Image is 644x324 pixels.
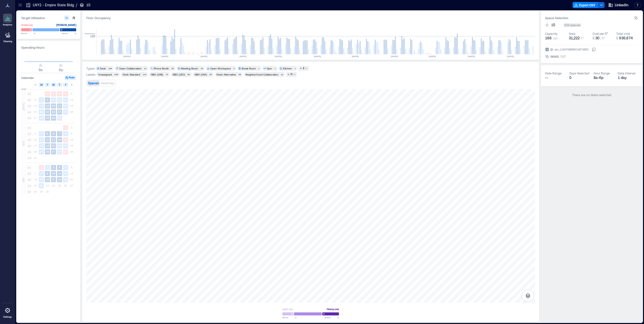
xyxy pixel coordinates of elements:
[46,104,49,107] text: 15
[1,12,14,28] a: Analytics
[3,40,12,43] p: Cleaning
[280,73,284,76] div: 21
[572,93,611,97] span: There are no dates selected
[27,149,32,154] span: w5
[52,138,55,141] text: 13
[201,55,207,58] text: [DATE]
[27,177,32,182] span: w3
[52,83,55,87] span: W
[282,307,293,312] div: Light use
[143,67,147,70] div: 21
[21,103,25,111] span: [DATE]
[52,104,55,107] text: 16
[569,71,589,75] div: Days Selected
[86,3,90,8] p: 15
[76,3,77,8] p: /
[286,72,297,77] button: 11
[275,55,282,58] text: [DATE]
[58,104,61,107] text: 17
[40,110,43,113] text: 21
[27,155,32,160] span: w6
[1,29,14,44] a: Cleaning
[173,73,185,76] div: GBO (15C)
[40,138,43,141] text: 11
[59,132,60,135] text: 7
[3,23,12,26] p: Analytics
[142,73,147,76] div: 142
[52,144,55,147] text: 20
[240,55,247,58] text: [DATE]
[47,92,48,95] text: 1
[27,97,32,102] span: w2
[65,132,66,135] text: 8
[545,71,561,75] div: Date Range
[59,68,63,72] span: 6p
[274,67,277,70] div: 1
[165,73,169,76] div: 70
[468,55,475,58] text: [DATE]
[65,166,66,169] text: 5
[314,55,321,58] text: [DATE]
[58,178,61,181] text: 18
[46,178,49,181] text: 16
[21,45,76,50] h3: Operating Hours
[242,67,256,70] div: Break Room
[58,116,61,119] text: 31
[3,315,12,318] p: Settings
[46,116,49,119] text: 29
[65,83,66,87] span: F
[162,55,168,58] text: [DATE]
[33,3,74,8] p: LNY2 - Empire State Bldg
[107,67,113,70] div: 168
[595,36,599,40] span: 30
[64,150,67,153] text: 29
[58,144,61,147] text: 21
[41,132,42,135] text: 4
[21,75,34,80] h3: Calendar
[119,67,142,70] div: Open Collaboration
[58,98,61,101] text: 10
[581,36,584,40] span: ft²
[195,73,207,76] div: GBO (15A)
[47,172,48,175] text: 9
[52,150,55,153] text: 27
[299,66,309,71] button: 2
[123,73,140,76] div: Desk: Standard
[429,55,436,58] text: [DATE]
[40,144,43,147] text: 18
[554,47,589,52] div: spc_1164708899014574852
[618,71,635,75] div: Data Interval
[545,32,557,36] div: Capacity
[39,68,43,72] span: 8a
[100,80,115,86] button: Heatmap
[21,15,76,20] h3: Target Utilization
[64,98,67,101] text: 11
[550,54,559,59] span: IWMS
[21,178,25,182] span: SEP
[563,23,581,27] div: 234 spaces
[124,55,130,58] text: [DATE]
[58,138,61,141] text: 14
[290,72,293,77] div: 11
[27,110,32,115] span: w4
[40,178,43,181] text: 15
[551,22,555,28] span: 15
[52,172,55,175] text: 10
[64,104,67,107] text: 18
[27,103,32,109] span: w3
[86,66,95,70] div: Types
[86,15,535,20] div: Floor Occupancy
[27,137,32,142] span: w3
[47,166,48,169] text: 2
[154,67,169,70] div: Phone Booth
[27,116,32,121] span: w5
[217,73,236,76] div: Desk: Alternative
[615,3,628,8] span: LinkedIn
[593,36,594,40] span: $
[58,150,61,153] text: 28
[569,75,589,80] div: 0
[618,75,638,80] div: 1 day
[64,172,67,175] text: 12
[86,72,95,76] div: Labels
[46,138,49,141] text: 12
